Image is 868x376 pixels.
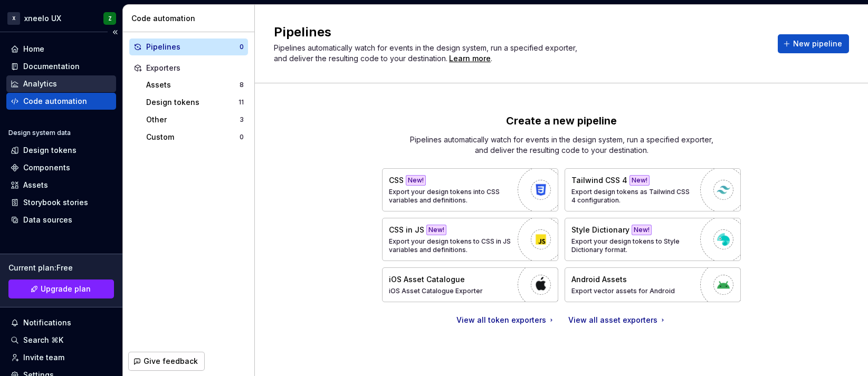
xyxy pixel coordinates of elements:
button: Style DictionaryNew!Export your design tokens to Style Dictionary format. [565,218,741,261]
div: Pipelines [146,42,240,52]
div: Design tokens [146,97,239,108]
div: Design system data [8,129,71,137]
button: Assets8 [142,76,248,93]
div: Data sources [23,215,72,225]
button: CSSNew!Export your design tokens into CSS variables and definitions. [382,168,558,211]
div: xneelo UX [24,13,61,24]
p: Export your design tokens to CSS in JS variables and definitions. [389,237,512,254]
div: 11 [239,98,244,107]
div: Other [146,114,240,125]
div: New! [629,175,650,186]
button: New pipeline [778,34,849,53]
div: Invite team [23,352,64,363]
a: Storybook stories [6,194,116,211]
p: iOS Asset Catalogue [389,274,465,285]
button: iOS Asset CatalogueiOS Asset Catalogue Exporter [382,267,558,302]
button: Custom0 [142,129,248,146]
a: Upgrade plan [8,279,114,298]
h2: Pipelines [274,24,765,41]
p: Pipelines automatically watch for events in the design system, run a specified exporter, and deli... [403,134,720,156]
div: Search ⌘K [23,335,63,345]
div: Components [23,162,70,173]
span: Upgrade plan [41,284,91,294]
a: Assets [6,177,116,194]
a: View all token exporters [456,315,556,325]
span: Pipelines automatically watch for events in the design system, run a specified exporter, and deli... [274,43,579,63]
p: Export your design tokens into CSS variables and definitions. [389,188,512,205]
a: Documentation [6,58,116,75]
button: Give feedback [128,352,205,371]
a: View all asset exporters [568,315,667,325]
button: Android AssetsExport vector assets for Android [565,267,741,302]
div: 8 [240,81,244,89]
button: Search ⌘K [6,332,116,349]
button: Other3 [142,111,248,128]
div: 0 [240,133,244,141]
div: 3 [240,115,244,124]
div: Code automation [131,13,250,24]
p: Create a new pipeline [506,113,617,128]
button: Tailwind CSS 4New!Export design tokens as Tailwind CSS 4 configuration. [565,168,741,211]
div: Exporters [146,63,244,73]
button: Pipelines0 [129,38,248,55]
p: Export design tokens as Tailwind CSS 4 configuration. [571,188,695,205]
div: Home [23,44,44,54]
button: CSS in JSNew!Export your design tokens to CSS in JS variables and definitions. [382,218,558,261]
p: iOS Asset Catalogue Exporter [389,287,483,295]
a: Code automation [6,93,116,110]
p: Export your design tokens to Style Dictionary format. [571,237,695,254]
div: New! [406,175,426,186]
a: Analytics [6,75,116,92]
div: Current plan : Free [8,263,114,273]
button: Design tokens11 [142,94,248,111]
span: New pipeline [793,38,842,49]
div: Storybook stories [23,197,88,208]
a: Learn more [449,53,491,64]
div: Assets [23,180,48,190]
span: . [447,55,492,63]
div: Design tokens [23,145,77,156]
p: Android Assets [571,274,627,285]
p: CSS in JS [389,225,424,235]
p: Tailwind CSS 4 [571,175,627,186]
div: Documentation [23,61,80,72]
button: Collapse sidebar [108,25,122,40]
div: Notifications [23,317,71,328]
p: Style Dictionary [571,225,629,235]
div: Analytics [23,79,57,89]
div: Custom [146,132,240,142]
p: CSS [389,175,404,186]
div: Assets [146,80,240,90]
a: Design tokens [6,142,116,159]
span: Give feedback [144,356,198,367]
div: New! [426,225,446,235]
a: Invite team [6,349,116,366]
a: Data sources [6,211,116,228]
div: New! [632,225,652,235]
div: Z [108,14,112,23]
a: Components [6,159,116,176]
button: Xxneelo UXZ [2,7,120,30]
button: Notifications [6,314,116,331]
a: Home [6,41,116,57]
div: 0 [240,43,244,51]
div: X [7,12,20,25]
div: Code automation [23,96,87,107]
p: Export vector assets for Android [571,287,675,295]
